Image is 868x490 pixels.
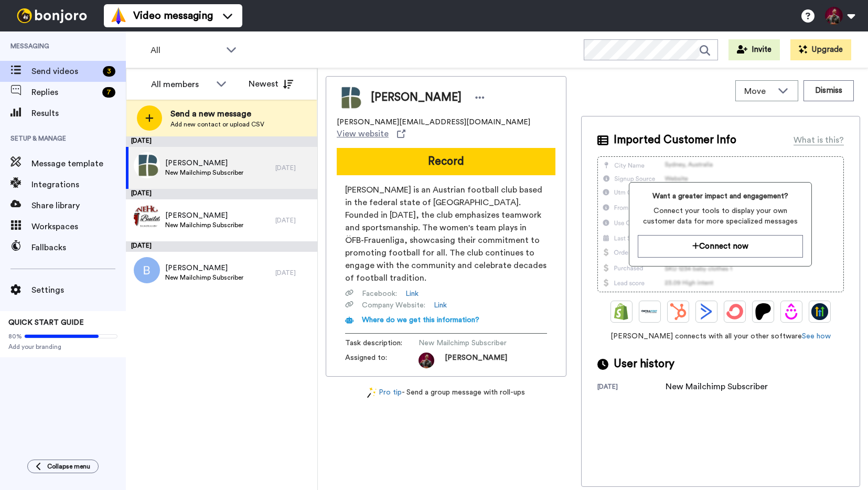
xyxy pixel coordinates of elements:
[31,107,126,120] span: Results
[170,120,264,129] span: Add new contact or upload CSV
[614,356,674,372] span: User history
[165,221,243,229] span: New Mailchimp Subscriber
[345,184,547,284] span: [PERSON_NAME] is an Austrian football club based in the federal state of [GEOGRAPHIC_DATA]. Found...
[275,269,312,277] div: [DATE]
[151,78,211,91] div: All members
[362,316,479,324] span: Where do we get this information?
[31,157,126,170] span: Message template
[126,189,317,199] div: [DATE]
[126,136,317,147] div: [DATE]
[666,380,768,393] div: New Mailchimp Subscriber
[405,289,419,299] a: Link
[613,303,630,320] img: Shopify
[275,164,312,172] div: [DATE]
[811,303,828,320] img: GoHighLevel
[31,178,126,191] span: Integrations
[744,85,773,98] span: Move
[445,353,507,368] span: [PERSON_NAME]
[638,235,803,258] button: Connect now
[783,303,800,320] img: Drip
[790,39,851,60] button: Upgrade
[165,210,243,221] span: [PERSON_NAME]
[698,303,715,320] img: ActiveCampaign
[31,199,126,212] span: Share library
[803,80,854,101] button: Dismiss
[165,273,243,282] span: New Mailchimp Subscriber
[31,86,98,99] span: Replies
[326,387,566,398] div: - Send a group message with roll-ups
[337,127,405,140] a: View website
[170,108,264,120] span: Send a new message
[614,132,736,148] span: Imported Customer Info
[726,303,743,320] img: ConvertKit
[134,152,160,178] img: 8f4738c0-f121-4326-b287-a3e58eca78f1.jpg
[728,39,780,60] button: Invite
[638,206,803,227] span: Connect your tools to display your own customer data for more specialized messages
[275,216,312,225] div: [DATE]
[362,300,425,311] span: Company Website :
[641,303,658,320] img: Ontraport
[8,332,22,340] span: 80%
[345,353,419,368] span: Assigned to:
[47,462,90,471] span: Collapse menu
[133,8,213,23] span: Video messaging
[367,387,402,398] a: Pro tip
[638,191,803,201] span: Want a greater impact and engagement?
[419,353,434,368] img: d923b0b4-c548-4750-9d5e-73e83e3289c6-1756157360.jpg
[126,241,317,252] div: [DATE]
[134,205,160,231] img: 28e523c8-c82f-45a7-b60c-280c8bf0ad90.jpg
[8,343,117,351] span: Add your branding
[755,303,771,320] img: Patreon
[345,338,419,348] span: Task description :
[802,333,831,340] a: See how
[31,241,126,254] span: Fallbacks
[110,7,127,24] img: vm-color.svg
[362,289,397,299] span: Facebook :
[165,158,243,168] span: [PERSON_NAME]
[134,257,160,283] img: b.png
[8,319,84,326] span: QUICK START GUIDE
[13,8,91,23] img: bj-logo-header-white.svg
[31,65,99,78] span: Send videos
[371,90,462,105] span: [PERSON_NAME]
[670,303,687,320] img: Hubspot
[337,148,555,175] button: Record
[31,220,126,233] span: Workspaces
[337,84,363,111] img: Image of Eric Cate
[434,300,447,311] a: Link
[165,263,243,273] span: [PERSON_NAME]
[597,331,844,342] span: [PERSON_NAME] connects with all your other software
[337,127,389,140] span: View website
[27,460,99,473] button: Collapse menu
[794,134,844,146] div: What is this?
[165,168,243,177] span: New Mailchimp Subscriber
[337,117,530,127] span: [PERSON_NAME][EMAIL_ADDRESS][DOMAIN_NAME]
[151,44,221,57] span: All
[419,338,518,348] span: New Mailchimp Subscriber
[367,387,377,398] img: magic-wand.svg
[31,284,126,296] span: Settings
[597,382,666,393] div: [DATE]
[102,87,115,98] div: 7
[241,73,301,94] button: Newest
[103,66,115,77] div: 3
